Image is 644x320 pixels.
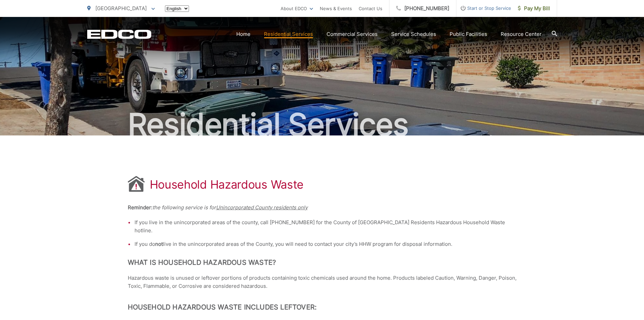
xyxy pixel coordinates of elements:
[359,4,382,13] a: Contact Us
[128,258,517,266] h2: What is Household Hazardous Waste?
[128,303,517,311] h2: Household Hazardous Waste Includes Leftover:
[135,218,517,235] li: If you live in the unincorporated areas of the county, call [PHONE_NUMBER] for the County of [GEO...
[264,30,313,38] a: Residential Services
[450,30,487,38] a: Public Facilities
[216,204,308,211] u: Unincorporated County residents only
[135,240,517,248] li: If you do live in the unincorporated areas of the County, you will need to contact your city’s HH...
[501,30,542,38] a: Resource Center
[150,178,304,191] h1: Household Hazardous Waste
[320,4,352,13] a: News & Events
[128,204,152,211] strong: Reminder:
[165,5,189,12] select: Select a language
[87,108,557,142] h2: Residential Services
[518,4,550,13] span: Pay My Bill
[155,241,163,247] strong: not
[236,30,251,38] a: Home
[327,30,378,38] a: Commercial Services
[281,4,313,13] a: About EDCO
[87,29,151,39] a: EDCD logo. Return to the homepage.
[128,274,517,290] p: Hazardous waste is unused or leftover portions of products containing toxic chemicals used around...
[152,204,308,211] em: the following service is for
[95,5,147,12] span: [GEOGRAPHIC_DATA]
[391,30,436,38] a: Service Schedules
